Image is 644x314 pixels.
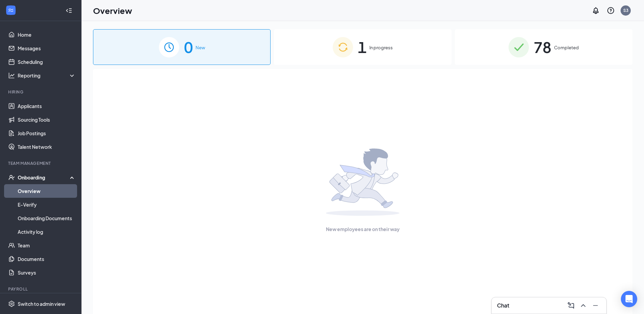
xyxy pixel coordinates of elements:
a: Home [18,28,76,41]
a: Team [18,239,76,252]
a: Talent Network [18,140,76,154]
div: Reporting [18,72,76,79]
div: Team Management [8,160,74,166]
svg: Minimize [591,301,600,310]
a: Onboarding Documents [18,211,76,225]
span: In progress [369,44,393,51]
svg: Collapse [66,7,72,14]
a: Activity log [18,225,76,239]
svg: Analysis [8,72,15,79]
a: Job Postings [18,126,76,140]
div: Switch to admin view [18,300,65,307]
a: Surveys [18,266,76,279]
div: Open Intercom Messenger [621,291,637,307]
span: New [196,44,205,51]
button: ChevronUp [578,300,589,311]
div: S3 [623,7,628,13]
a: Documents [18,252,76,266]
span: Completed [554,44,579,51]
svg: QuestionInfo [607,6,615,15]
h3: Chat [497,302,509,309]
div: Payroll [8,286,74,292]
span: 78 [534,35,551,59]
span: 0 [184,35,193,59]
span: 1 [358,35,367,59]
button: ComposeMessage [566,300,576,311]
button: Minimize [590,300,601,311]
a: Messages [18,41,76,55]
svg: WorkstreamLogo [7,7,14,14]
a: E-Verify [18,198,76,211]
svg: ComposeMessage [567,301,575,310]
a: Overview [18,184,76,198]
svg: Settings [8,300,15,307]
h1: Overview [93,5,132,16]
span: New employees are on their way [326,225,400,233]
svg: Notifications [592,6,600,15]
svg: ChevronUp [579,301,587,310]
svg: UserCheck [8,174,15,181]
div: Onboarding [18,174,70,181]
div: Hiring [8,89,74,95]
a: Scheduling [18,55,76,69]
a: Sourcing Tools [18,113,76,126]
a: Applicants [18,99,76,113]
